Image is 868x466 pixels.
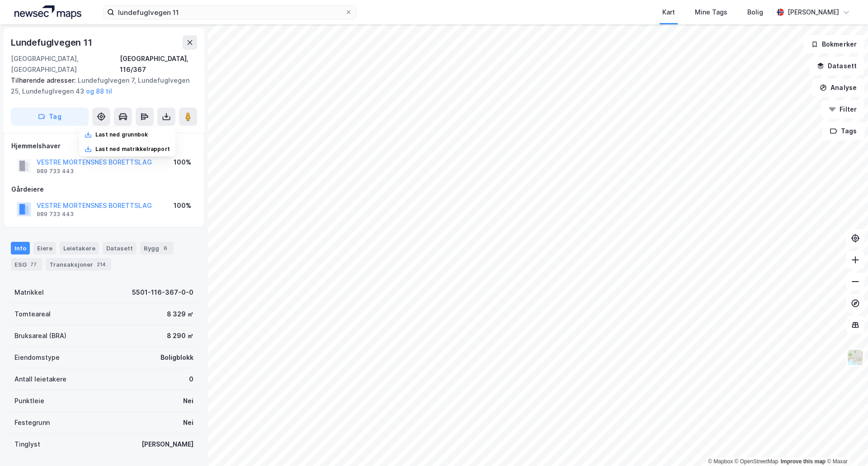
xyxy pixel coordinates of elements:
div: Lundefuglvegen 11 [11,35,94,50]
div: [PERSON_NAME] [788,7,839,18]
div: Datasett [103,242,137,254]
div: ESG [11,258,42,271]
a: Mapbox [708,458,733,465]
input: Søk på adresse, matrikkel, gårdeiere, leietakere eller personer [114,5,345,19]
div: 8 290 ㎡ [167,330,193,341]
div: 5501-116-367-0-0 [132,287,193,298]
div: Mine Tags [695,7,727,18]
div: 100% [174,157,191,168]
img: logo.a4113a55bc3d86da70a041830d287a7e.svg [14,5,81,19]
div: 989 733 443 [37,168,74,175]
button: Bokmerker [803,35,864,53]
div: Nei [183,395,193,406]
div: Boligblokk [160,352,193,363]
div: 8 329 ㎡ [167,309,193,320]
div: Bygg [140,242,174,254]
button: Analyse [812,79,864,97]
div: 77 [28,260,38,269]
div: Gårdeiere [11,184,197,195]
button: Filter [821,100,864,118]
div: [GEOGRAPHIC_DATA], 116/367 [120,53,197,75]
div: Eiendomstype [14,352,60,363]
div: 6 [161,244,170,253]
div: Punktleie [14,395,44,406]
button: Tag [11,108,89,126]
div: Nei [183,417,193,428]
div: Kontrollprogram for chat [823,423,868,466]
div: Transaksjoner [46,258,111,271]
div: Tinglyst [14,439,40,450]
div: Antall leietakere [14,374,66,385]
div: 100% [174,200,191,211]
a: Improve this map [781,458,826,465]
span: Tilhørende adresser: [11,76,78,84]
div: [PERSON_NAME] [142,439,193,450]
div: Tomteareal [14,309,51,320]
div: [GEOGRAPHIC_DATA], [GEOGRAPHIC_DATA] [11,53,120,75]
div: Last ned grunnbok [95,131,148,138]
div: Leietakere [60,242,99,254]
button: Tags [822,122,864,140]
div: Festegrunn [14,417,50,428]
div: Info [11,242,30,254]
div: Kart [662,7,675,18]
div: Bruksareal (BRA) [14,330,66,341]
img: Z [847,349,864,366]
div: Last ned matrikkelrapport [95,146,170,153]
div: Matrikkel [14,287,44,298]
div: Bolig [747,7,763,18]
div: Hjemmelshaver [11,141,197,151]
div: 0 [189,374,193,385]
div: 214 [95,260,108,269]
div: Eiere [33,242,56,254]
a: OpenStreetMap [735,458,778,465]
div: 989 733 443 [37,211,74,218]
div: Lundefuglvegen 7, Lundefuglvegen 25, Lundefuglvegen 43 [11,75,190,97]
iframe: Chat Widget [823,423,868,466]
button: Datasett [809,57,864,75]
